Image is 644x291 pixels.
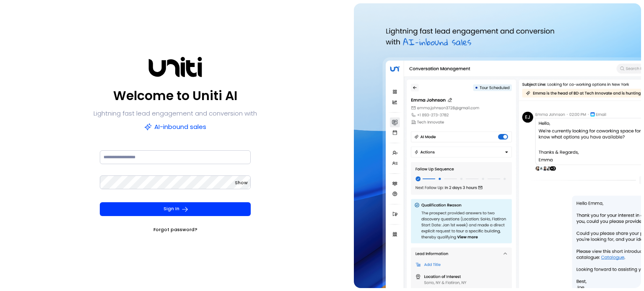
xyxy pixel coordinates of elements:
a: Forgot password? [153,226,197,234]
button: Sign In [100,202,251,216]
p: AI-inbound sales [144,121,206,133]
button: Show [235,179,248,187]
img: auth-hero.png [354,3,641,288]
p: Lightning fast lead engagement and conversion with [93,108,257,119]
span: Show [235,180,248,186]
p: Welcome to Uniti AI [113,86,237,106]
